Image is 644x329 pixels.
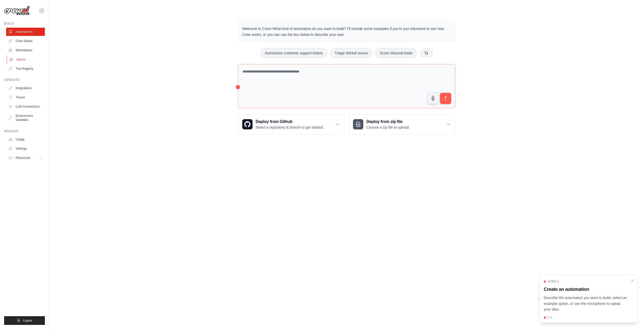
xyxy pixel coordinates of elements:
a: Crew Studio [6,37,45,45]
a: Automations [6,28,45,36]
span: Resources [16,156,30,160]
h3: Deploy from zip file [366,119,410,125]
span: Logout [23,318,32,323]
div: Manage [4,129,45,133]
a: Marketplace [6,46,45,54]
a: Usage [6,135,45,143]
a: Agents [7,55,45,64]
iframe: Chat Widget [618,304,644,329]
a: Integrations [6,84,45,92]
div: Chat-Widget [618,304,644,329]
button: Resources [6,154,45,162]
h3: Create an automation [544,286,627,293]
p: Describe the automation you want to build, select an example option, or use the microphone to spe... [544,295,627,312]
button: Score inbound leads [375,48,417,58]
p: Select a repository & branch to get started. [256,125,324,130]
button: Summarize customer support tickets [260,48,327,58]
button: Triage GitHub issues [330,48,372,58]
p: Choose a zip file to upload. [366,125,410,130]
h3: Deploy from Github [256,119,324,125]
a: Environment Variables [6,112,45,124]
a: LLM Connections [6,102,45,111]
div: Operate [4,78,45,82]
a: Tool Registry [6,65,45,73]
a: Settings [6,145,45,153]
div: Build [4,22,45,26]
button: Logout [4,316,45,325]
span: Step 1 [548,280,559,284]
img: Logo [4,6,30,16]
a: Traces [6,93,45,101]
p: Welcome to Crew! What kind of automation do you want to build? I'll include some examples if you'... [242,26,451,38]
button: Close walkthrough [630,279,635,283]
